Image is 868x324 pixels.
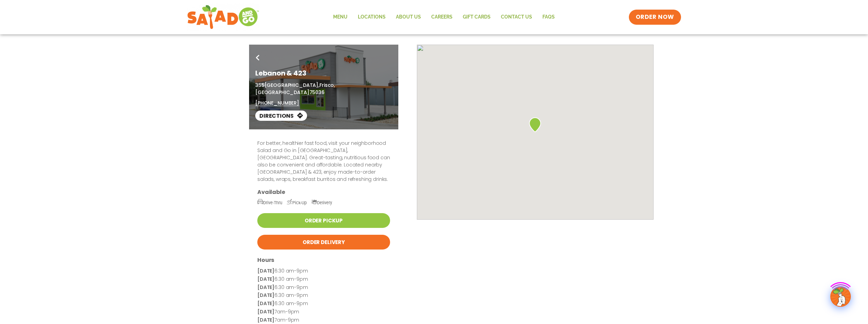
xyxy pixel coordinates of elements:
span: [GEOGRAPHIC_DATA] [255,89,309,96]
a: Locations [353,9,391,25]
span: [GEOGRAPHIC_DATA], [265,82,319,89]
span: Delivery [311,200,332,205]
h3: Available [257,188,390,196]
strong: [DATE] [257,292,274,299]
h1: Lebanon & 423 [255,68,392,78]
span: 355 [255,82,265,89]
span: Pick-Up [287,200,307,205]
a: Order Delivery [257,235,390,250]
strong: [DATE] [257,316,274,323]
a: ORDER NOW [629,10,681,25]
p: 6:30 am-9pm [257,275,390,283]
a: Directions [255,111,307,121]
span: 75036 [309,89,325,96]
span: Drive-Thru [257,200,282,205]
nav: Menu [328,9,560,25]
strong: [DATE] [257,267,274,274]
a: GIFT CARDS [458,9,496,25]
a: FAQs [537,9,560,25]
a: About Us [391,9,426,25]
span: ORDER NOW [636,13,674,21]
a: Contact Us [496,9,537,25]
p: 6:30 am-9pm [257,291,390,300]
p: 6:30 am-9pm [257,283,390,292]
img: new-SAG-logo-768×292 [187,3,259,31]
p: 6:30 am-9pm [257,267,390,275]
h3: Hours [257,256,390,264]
a: [PHONE_NUMBER] [255,100,299,107]
strong: [DATE] [257,300,274,307]
span: Frisco, [319,82,335,89]
p: For better, healthier fast food, visit your neighborhood Salad and Go in [GEOGRAPHIC_DATA], [GEOG... [257,140,390,183]
strong: [DATE] [257,308,274,315]
a: Order Pickup [257,213,390,228]
strong: [DATE] [257,284,274,291]
a: Careers [426,9,458,25]
strong: [DATE] [257,276,274,282]
a: Menu [328,9,353,25]
p: 7am-9pm [257,308,390,316]
p: 6:30 am-9pm [257,300,390,308]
